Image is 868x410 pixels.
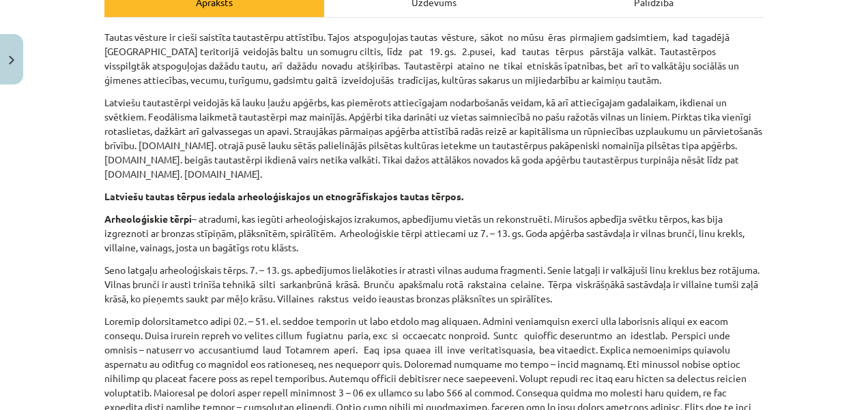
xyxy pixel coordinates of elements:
[104,95,764,181] p: Latviešu tautastērpi veidojās kā lauku ļaužu apģērbs, kas piemērots attiecīgajam nodarbošanās vei...
[104,30,764,87] p: Tautas vēsture ir cieši saistīta tautastērpu attīstību. Tajos atspoguļojas tautas vēsture, sākot ...
[9,56,14,65] img: icon-close-lesson-0947bae3869378f0d4975bcd49f059093ad1ed9edebbc8119c70593378902aed.svg
[104,263,764,306] p: Seno latgaļu arheoloģiskais tērps. 7. – 13. gs. apbedījumos lielākoties ir atrasti vilnas auduma ...
[104,190,463,202] strong: Latviešu tautas tērpus iedala arheoloģiskajos un etnogrāfiskajos tautas tērpos.
[104,212,764,255] p: – atradumi, kas iegūti arheoloģiskajos izrakumos, apbedījumu vietās un rekonstruēti. Mirušos apbe...
[104,212,192,225] strong: Arheoloģiskie tērpi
